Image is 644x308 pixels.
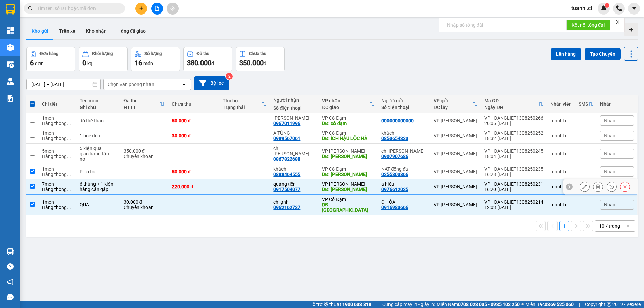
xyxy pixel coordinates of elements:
div: Đã thu [124,98,160,103]
div: Số điện thoại [381,105,427,110]
div: VP gửi [434,98,472,103]
strong: 0708 023 035 - 0935 103 250 [458,302,520,307]
span: close [615,20,620,24]
span: Miền Nam [437,301,520,308]
button: Chưa thu350.000đ [236,47,285,71]
span: 6 [30,59,34,67]
span: đ [211,61,214,66]
th: Toggle SortBy [481,95,547,113]
span: Kết nối tổng đài [572,21,605,29]
div: tuanhl.ct [550,151,572,156]
span: | [376,301,377,308]
span: Nhãn [604,202,615,207]
button: 1 [559,221,569,231]
button: Số lượng16món [131,47,180,71]
div: 000000000000 [381,118,414,123]
span: ⚪️ [521,303,524,306]
div: Thu hộ [223,98,262,103]
div: Ngày ĐH [484,105,538,110]
button: Lên hàng [551,48,581,60]
div: Hàng thông thường [42,121,73,126]
span: Hỗ trợ kỹ thuật: [309,301,371,308]
input: Nhập số tổng đài [443,20,561,30]
img: phone-icon [616,5,622,11]
div: 0967011996 [273,121,300,126]
button: plus [135,3,147,15]
div: VPHOANGLIET1308250266 [484,115,543,121]
div: Chi tiết [42,101,73,107]
div: SMS [579,101,588,107]
sup: 1 [605,3,609,8]
div: 10 / trang [599,223,620,229]
div: Sửa đơn hàng [580,182,590,192]
div: C HÒA [381,199,427,205]
div: VP [PERSON_NAME] [322,181,374,187]
button: Bộ lọc [194,76,229,90]
div: VP [PERSON_NAME] [434,151,478,156]
div: 0355803866 [381,172,408,177]
div: DĐ: ÍCH HẬU LỘC HÀ [322,136,374,141]
div: Đơn hàng [40,51,58,56]
div: Chưa thu [249,51,266,56]
div: tuanhl.ct [550,169,572,174]
button: aim [167,3,179,15]
img: icon-new-feature [601,5,607,11]
div: 0888464555 [273,172,300,177]
div: 16:28 [DATE] [484,172,543,177]
div: Khối lượng [92,51,113,56]
img: warehouse-icon [7,78,14,85]
div: 0867822688 [273,156,300,162]
div: chị ạnh [273,199,315,205]
img: dashboard-icon [7,27,14,34]
div: 1 món [42,166,73,172]
strong: 1900 633 818 [342,302,371,307]
div: Chưa thu [172,101,216,107]
span: message [7,294,14,300]
span: Nhãn [604,133,615,138]
div: VPHOANGLIET1308250231 [484,181,543,187]
div: a hiếu [381,181,427,187]
div: VP [PERSON_NAME] [434,184,478,189]
div: VPHOANGLIET1308250235 [484,166,543,172]
div: 1 món [42,130,73,136]
span: Miền Bắc [525,301,574,308]
button: Hàng đã giao [112,23,151,39]
span: file-add [155,6,159,11]
span: caret-down [631,5,637,11]
sup: 2 [226,73,233,80]
div: 30.000 đ [172,133,216,138]
div: 350.000 đ [124,148,165,154]
div: 20:05 [DATE] [484,121,543,126]
span: ... [67,136,71,141]
div: Tên món [80,98,117,103]
button: caret-down [628,3,640,15]
div: 30.000 đ [124,199,165,205]
span: | [579,301,580,308]
span: Cung cấp máy in - giấy in: [382,301,435,308]
button: Kho nhận [81,23,112,39]
div: tuanhl.ct [550,118,572,123]
button: Trên xe [54,23,81,39]
div: 5 món [42,148,73,154]
div: tuanhl.ct [550,184,572,189]
div: Số lượng [144,51,162,56]
div: Nhãn [600,101,634,107]
div: 1 món [42,199,73,205]
div: VP [PERSON_NAME] [434,169,478,174]
div: VP [PERSON_NAME] [434,202,478,207]
img: warehouse-icon [7,248,14,255]
span: question-circle [7,263,14,270]
div: Người gửi [381,98,427,103]
svg: open [625,223,631,229]
div: 1 bọc đen [80,133,117,138]
div: quáng tiến [273,181,315,187]
div: VP Cổ Đạm [322,130,374,136]
img: warehouse-icon [7,44,14,51]
div: A TÙNG [273,130,315,136]
span: ... [67,154,71,159]
div: giao hàng tận nơi [80,151,117,162]
div: VPHOANGLIET1308250214 [484,199,543,205]
div: VP [PERSON_NAME] [434,133,478,138]
div: khách [273,166,315,172]
div: 5 kiện quà [80,146,117,151]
